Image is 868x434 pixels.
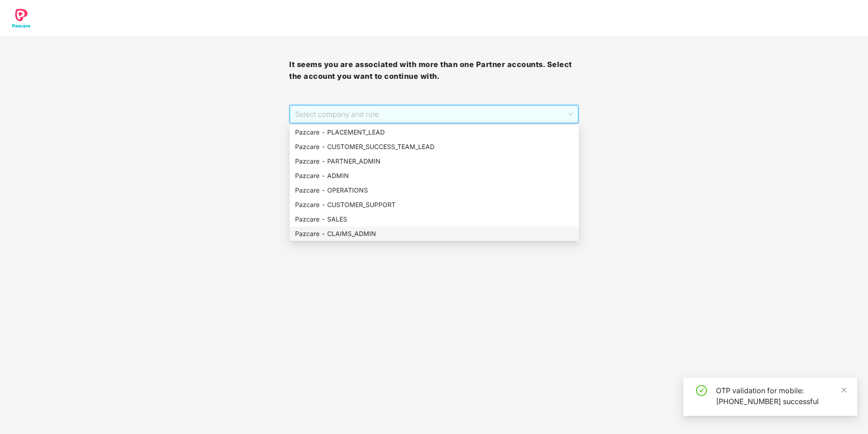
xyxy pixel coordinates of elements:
[295,214,573,224] div: Pazcare - SALES
[290,183,579,198] div: Pazcare - OPERATIONS
[290,198,579,212] div: Pazcare - CUSTOMER_SUPPORT
[295,142,573,152] div: Pazcare - CUSTOMER_SUCCESS_TEAM_LEAD
[290,140,579,154] div: Pazcare - CUSTOMER_SUCCESS_TEAM_LEAD
[295,156,573,166] div: Pazcare - PARTNER_ADMIN
[295,171,573,181] div: Pazcare - ADMIN
[290,212,579,227] div: Pazcare - SALES
[295,200,573,210] div: Pazcare - CUSTOMER_SUPPORT
[295,127,573,137] div: Pazcare - PLACEMENT_LEAD
[289,59,578,82] h3: It seems you are associated with more than one Partner accounts. Select the account you want to c...
[841,387,847,393] span: close
[295,106,572,123] span: Select company and role
[295,185,573,195] div: Pazcare - OPERATIONS
[290,169,579,183] div: Pazcare - ADMIN
[716,385,846,407] div: OTP validation for mobile: [PHONE_NUMBER] successful
[295,229,573,239] div: Pazcare - CLAIMS_ADMIN
[696,385,707,396] span: check-circle
[290,154,579,169] div: Pazcare - PARTNER_ADMIN
[290,125,579,140] div: Pazcare - PLACEMENT_LEAD
[290,227,579,241] div: Pazcare - CLAIMS_ADMIN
